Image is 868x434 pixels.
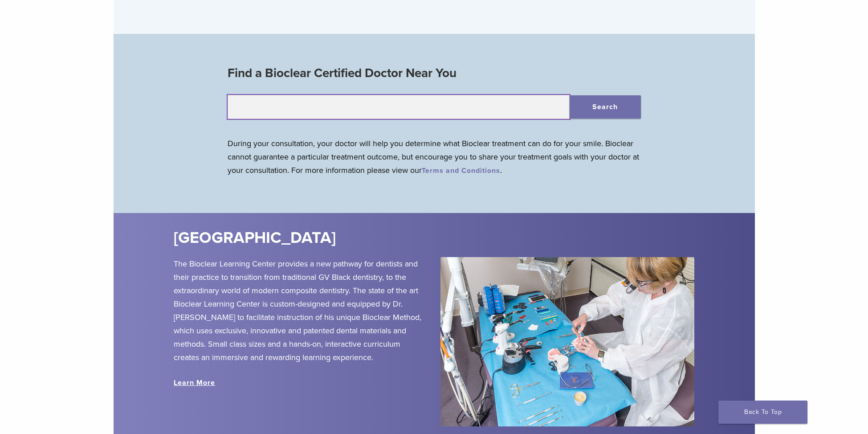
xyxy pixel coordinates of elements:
a: Terms and Conditions [422,166,500,175]
p: The Bioclear Learning Center provides a new pathway for dentists and their practice to transition... [174,257,427,364]
button: Search [570,95,641,119]
a: Back To Top [718,401,807,424]
h3: Find a Bioclear Certified Doctor Near You [228,62,641,84]
h2: [GEOGRAPHIC_DATA] [174,227,487,249]
a: Learn More [174,378,215,387]
p: During your consultation, your doctor will help you determine what Bioclear treatment can do for ... [228,137,641,177]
